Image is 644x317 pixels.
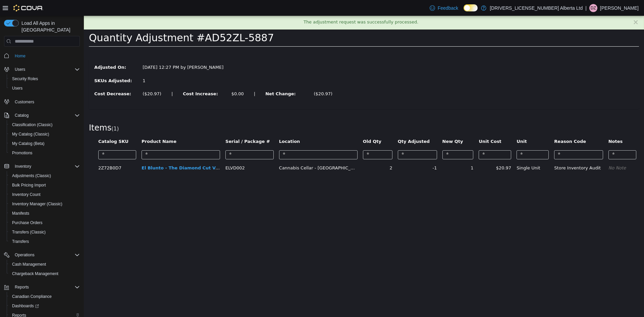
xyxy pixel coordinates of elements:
p: | [585,4,587,12]
span: Canadian Compliance [9,293,80,301]
button: Bulk Pricing Import [7,180,83,190]
span: Inventory Manager (Classic) [9,200,80,208]
button: Users [1,65,83,74]
label: Cost Increase: [94,75,142,82]
button: Inventory Count [7,190,83,199]
button: Cash Management [7,260,83,269]
button: Security Roles [7,74,83,84]
span: Customers [15,99,34,105]
a: Chargeback Management [9,270,61,278]
a: El Blunto - The Diamond Cut Variety Pack 3 x 0.6g Pre-Rolls - Hybrid [58,150,225,155]
label: Adjusted On: [5,48,54,55]
button: Classification (Classic) [7,120,83,129]
td: Single Unit [430,146,468,158]
button: Inventory [1,162,83,171]
span: Home [12,51,80,60]
a: Classification (Classic) [9,121,55,129]
button: Reason Code [470,122,503,129]
span: Items [5,107,28,117]
button: Home [1,51,83,60]
span: DZ [591,4,596,12]
span: Transfers (Classic) [12,229,46,235]
td: 1 [356,146,392,158]
button: Notes [525,122,540,129]
button: Catalog [1,111,83,120]
a: Adjustments (Classic) [9,172,54,180]
span: Home [15,53,25,59]
button: New Qty [359,122,381,129]
span: Reports [15,284,29,290]
span: Classification (Classic) [12,122,53,127]
a: Customers [12,98,37,106]
td: $20.97 [392,146,430,158]
div: Doug Zimmerman [589,4,597,12]
label: | [83,75,94,82]
label: Cost Decrease: [5,75,54,82]
span: Cannabis Cellar - [GEOGRAPHIC_DATA] [195,150,279,155]
span: Bulk Pricing Import [12,182,46,188]
div: [DATE] 12:27 PM by [PERSON_NAME] [54,48,145,55]
span: My Catalog (Beta) [9,140,80,148]
span: Customers [12,98,80,106]
button: Inventory [12,162,34,170]
button: Promotions [7,148,83,158]
span: Quantity Adjustment #AD52ZL-5887 [5,16,190,28]
button: Inventory Manager (Classic) [7,199,83,209]
button: Users [7,84,83,93]
span: Users [15,67,25,72]
button: Transfers [7,237,83,246]
button: My Catalog (Beta) [7,139,83,148]
button: Manifests [7,209,83,218]
span: Chargeback Management [9,270,80,278]
span: Catalog [12,111,80,119]
span: Transfers [9,237,80,246]
button: Catalog SKU [14,122,46,129]
span: Dashboards [12,303,39,309]
span: Cash Management [12,262,46,267]
button: Purchase Orders [7,218,83,227]
span: My Catalog (Classic) [12,131,49,137]
label: Net Change: [176,75,225,82]
a: Cash Management [9,260,49,268]
td: 2Z72B0D7 [12,146,55,158]
em: No Note [525,150,542,155]
label: | [165,75,176,82]
label: SKUs Adjusted: [5,62,54,68]
a: Home [12,52,28,60]
a: Inventory Count [9,191,43,199]
button: Unit Cost [395,122,419,129]
img: Cova [13,5,43,11]
a: Transfers (Classic) [9,228,48,236]
span: Catalog [15,113,29,118]
button: Customers [1,97,83,107]
span: Reports [12,283,80,291]
button: Chargeback Management [7,269,83,278]
button: Operations [1,250,83,260]
span: Load All Apps in [GEOGRAPHIC_DATA] [19,20,80,33]
a: Security Roles [9,75,41,83]
button: Reports [12,283,32,291]
span: Dashboards [9,302,80,310]
button: Catalog [12,111,31,119]
span: Promotions [12,150,33,156]
span: Security Roles [12,76,38,82]
button: Canadian Compliance [7,292,83,301]
span: Transfers (Classic) [9,228,80,236]
span: Inventory [12,162,80,170]
button: My Catalog (Classic) [7,129,83,139]
a: Purchase Orders [9,219,45,227]
span: 1 [30,110,33,116]
span: Inventory Count [12,192,41,197]
span: Feedback [438,5,458,11]
button: Serial / Package # [142,122,187,129]
td: Store Inventory Audit [468,146,522,158]
p: [PERSON_NAME] [600,4,639,12]
a: Feedback [427,1,461,15]
div: ($20.97) [59,75,77,82]
span: Promotions [9,149,80,157]
button: Old Qty [279,122,299,129]
button: Qty Adjusted [314,122,347,129]
span: Purchase Orders [12,220,43,225]
button: Operations [12,251,37,259]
